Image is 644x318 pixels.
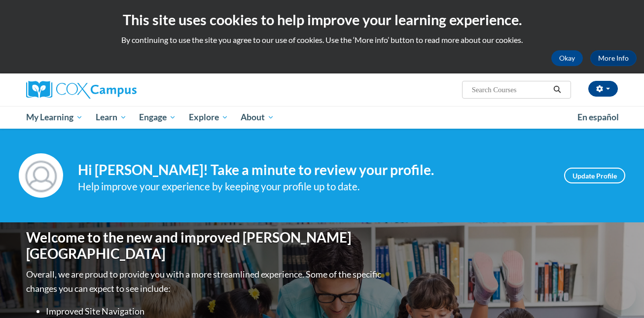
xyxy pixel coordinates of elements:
span: En español [577,112,619,122]
a: My Learning [20,106,89,129]
span: Engage [139,111,176,123]
a: Cox Campus [26,81,214,99]
img: Profile Image [19,153,63,198]
span: Learn [96,111,127,123]
a: En español [571,107,625,128]
div: Main menu [11,106,633,129]
button: Account Settings [588,81,618,97]
a: Explore [182,106,235,129]
h2: This site uses cookies to help improve your learning experience. [7,10,637,30]
span: About [241,111,274,123]
iframe: Button to launch messaging window [605,279,636,310]
span: My Learning [26,111,83,123]
a: More Info [590,50,637,66]
a: About [235,106,281,129]
img: Cox Campus [26,81,137,99]
p: By continuing to use the site you agree to our use of cookies. Use the ‘More info’ button to read... [7,35,637,45]
button: Okay [551,50,583,66]
a: Engage [133,106,182,129]
a: Update Profile [564,168,625,183]
h4: Hi [PERSON_NAME]! Take a minute to review your profile. [78,162,549,178]
h1: Welcome to the new and improved [PERSON_NAME][GEOGRAPHIC_DATA] [26,229,384,262]
span: Explore [189,111,228,123]
a: Learn [89,106,133,129]
input: Search Courses [471,84,550,96]
button: Search [550,84,565,96]
p: Overall, we are proud to provide you with a more streamlined experience. Some of the specific cha... [26,267,384,296]
div: Help improve your experience by keeping your profile up to date. [78,178,549,195]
